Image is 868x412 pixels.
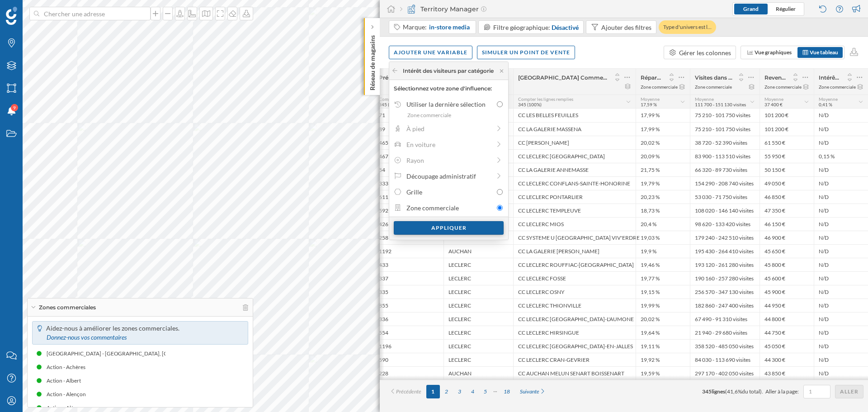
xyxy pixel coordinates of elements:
[406,156,491,165] div: Rayon
[636,176,690,190] div: 19,79 %
[636,353,690,366] div: 19,92 %
[513,149,636,163] div: CC LECLERC [GEOGRAPHIC_DATA]
[39,303,96,312] span: Zones commerciales
[814,339,868,353] div: N/D
[690,258,759,271] div: 193 120 - 261 280 visites
[443,312,513,326] div: LECLERC
[659,20,716,34] div: Type d'univers est l…
[513,109,636,122] div: CC LES BELLES FEUILLES
[513,122,636,136] div: CC LA GALERIE MASSENA
[759,190,814,204] div: 46 850 €
[759,298,814,312] div: 44 950 €
[806,387,828,396] input: 1
[513,285,636,298] div: CC LECLERC OSNY
[641,84,678,90] div: Zone commerciale
[690,190,759,204] div: 53 030 - 71 750 visites
[814,312,868,326] div: N/D
[636,136,690,149] div: 20,02 %
[641,74,663,81] span: Répartition des visites par sexe et âge ([DATE] à [DATE])
[406,171,491,181] div: Découpage administratif
[406,99,493,109] div: Utiliser la dernière sélection
[690,285,759,298] div: 256 570 - 347 130 visites
[819,102,832,107] span: 0,41 %
[690,109,759,122] div: 75 210 - 101 750 visites
[443,271,513,285] div: LECLERC
[636,366,690,380] div: 19,59 %
[47,390,90,399] div: Action - Alençon
[814,231,868,244] div: N/D
[406,124,491,133] div: À pied
[814,217,868,231] div: N/D
[374,244,443,258] div: 1192
[636,109,690,122] div: 17,99 %
[690,271,759,285] div: 190 160 - 257 280 visites
[443,258,513,271] div: LECLERC
[374,353,443,366] div: 590
[636,231,690,244] div: 19,03 %
[814,258,868,271] div: N/D
[636,326,690,339] div: 19,64 %
[513,163,636,176] div: CC LA GALERIE ANNEMASSE
[636,298,690,312] div: 19,99 %
[759,204,814,217] div: 47 350 €
[690,366,759,380] div: 297 170 - 402 050 visites
[641,102,657,107] span: 17,59 %
[759,339,814,353] div: 45 050 €
[407,5,416,14] img: territory-manager.svg
[759,176,814,190] div: 49 050 €
[695,102,746,107] span: 111 700 - 151 130 visites
[725,388,727,395] span: (
[819,96,838,102] span: Moyenne
[765,388,799,396] span: Aller à la page:
[374,339,443,353] div: 1196
[374,312,443,326] div: 336
[636,258,690,271] div: 19,46 %
[47,363,90,372] div: Action - Achères
[814,122,868,136] div: N/D
[690,231,759,244] div: 179 240 - 242 510 visites
[636,163,690,176] div: 21,75 %
[513,326,636,339] div: CC LECLERC HIRSINGUE
[513,204,636,217] div: CC LECLERC TEMPLEUVE
[690,136,759,149] div: 38 720 - 52 390 visites
[759,326,814,339] div: 44 750 €
[513,231,636,244] div: CC SYSTEME U [GEOGRAPHIC_DATA] VIV'ERDRE
[814,285,868,298] div: N/D
[759,258,814,271] div: 45 800 €
[814,109,868,122] div: N/D
[636,217,690,231] div: 20,4 %
[374,271,443,285] div: 337
[727,388,742,395] span: 41,6%
[759,122,814,136] div: 101 200 €
[552,23,579,32] div: Désactivé
[641,96,660,102] span: Moyenne
[406,203,493,213] div: Zone commerciale
[814,190,868,204] div: N/D
[368,32,377,90] p: Réseau de magasins
[518,74,609,81] span: [GEOGRAPHIC_DATA] Commercial in-store media
[374,285,443,298] div: 335
[814,271,868,285] div: N/D
[636,271,690,285] div: 19,77 %
[759,285,814,298] div: 45 900 €
[513,271,636,285] div: CC LECLERC FOSSE
[406,187,493,197] div: Grille
[374,366,443,380] div: 228
[759,109,814,122] div: 101 200 €
[764,84,802,90] div: Zone commerciale
[712,388,725,395] span: lignes
[690,176,759,190] div: 154 290 - 208 740 visites
[742,388,763,395] span: du total).
[743,5,759,12] span: Grand
[690,326,759,339] div: 21 940 - 29 680 visites
[690,217,759,231] div: 98 620 - 133 420 visites
[690,312,759,326] div: 67 490 - 91 310 visites
[47,349,221,358] div: [GEOGRAPHIC_DATA] - [GEOGRAPHIC_DATA], [GEOGRAPHIC_DATA]
[759,312,814,326] div: 44 800 €
[764,74,787,81] span: Revenu disponible moyen des visiteurs ([DATE] à [DATE])
[679,48,731,57] div: Gérer les colonnes
[513,136,636,149] div: CC [PERSON_NAME]
[374,298,443,312] div: 855
[814,149,868,163] div: 0,15 %
[403,23,471,32] div: Marque:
